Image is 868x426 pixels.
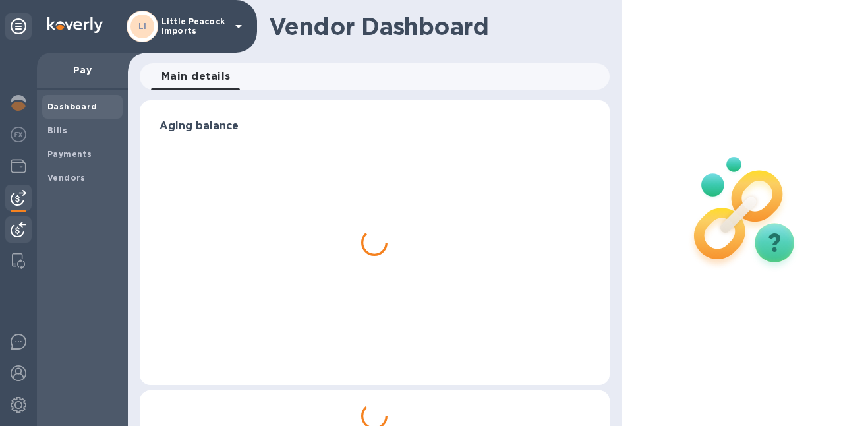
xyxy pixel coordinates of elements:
[47,173,86,183] b: Vendors
[269,13,600,40] h1: Vendor Dashboard
[47,63,117,76] p: Pay
[161,17,227,36] p: Little Peacock Imports
[5,13,32,40] div: Unpin categories
[11,158,26,174] img: Wallets
[159,120,590,133] h3: Aging balance
[138,21,147,31] b: LI
[47,102,98,111] b: Dashboard
[11,127,26,142] img: Foreign exchange
[47,125,67,135] b: Bills
[47,149,92,159] b: Payments
[47,17,103,33] img: Logo
[161,67,231,86] span: Main details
